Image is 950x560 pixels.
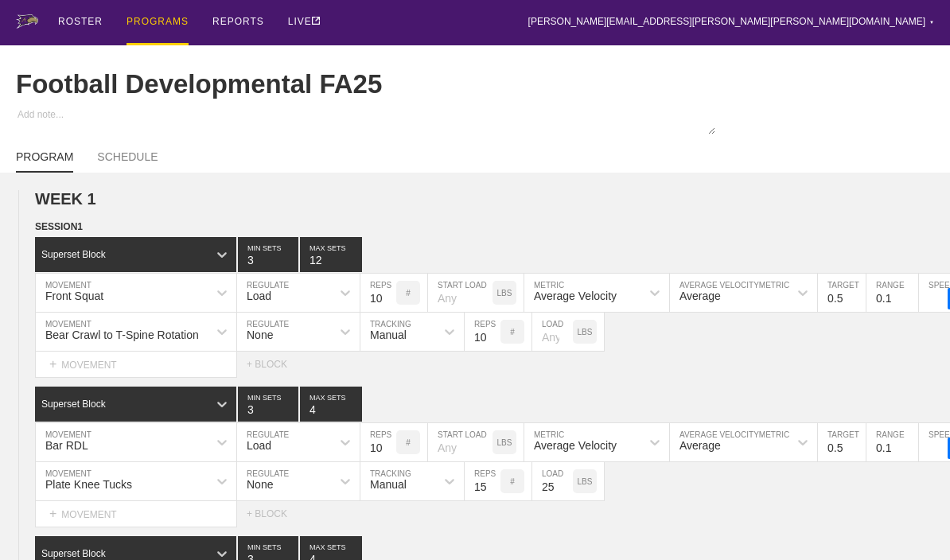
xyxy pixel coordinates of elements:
[534,290,617,302] div: Average Velocity
[497,289,512,297] p: LBS
[406,438,411,447] p: #
[300,237,362,272] input: None
[49,507,56,520] span: +
[406,289,411,297] p: #
[578,328,593,336] p: LBS
[428,274,493,312] input: Any
[247,359,302,370] div: + BLOCK
[45,439,88,452] div: Bar RDL
[41,249,106,260] div: Superset Block
[35,501,237,527] div: MOVEMENT
[510,477,515,486] p: #
[532,462,573,500] input: Any
[679,439,721,452] div: Average
[35,352,237,378] div: MOVEMENT
[247,439,271,452] div: Load
[510,328,515,336] p: #
[532,313,573,351] input: Any
[16,150,73,173] a: PROGRAM
[370,478,407,491] div: Manual
[45,329,199,341] div: Bear Crawl to T-Spine Rotation
[41,399,106,410] div: Superset Block
[679,290,721,302] div: Average
[49,357,56,371] span: +
[16,14,38,29] img: logo
[35,190,96,208] span: WEEK 1
[247,329,273,341] div: None
[247,290,271,302] div: Load
[45,478,132,491] div: Plate Knee Tucks
[247,478,273,491] div: None
[428,423,493,461] input: Any
[97,150,158,171] a: SCHEDULE
[35,221,83,232] span: SESSION 1
[929,17,934,27] div: ▼
[578,477,593,486] p: LBS
[870,484,950,560] iframe: Chat Widget
[534,439,617,452] div: Average Velocity
[45,290,103,302] div: Front Squat
[370,329,407,341] div: Manual
[300,387,362,422] input: None
[497,438,512,447] p: LBS
[41,548,106,559] div: Superset Block
[247,508,302,519] div: + BLOCK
